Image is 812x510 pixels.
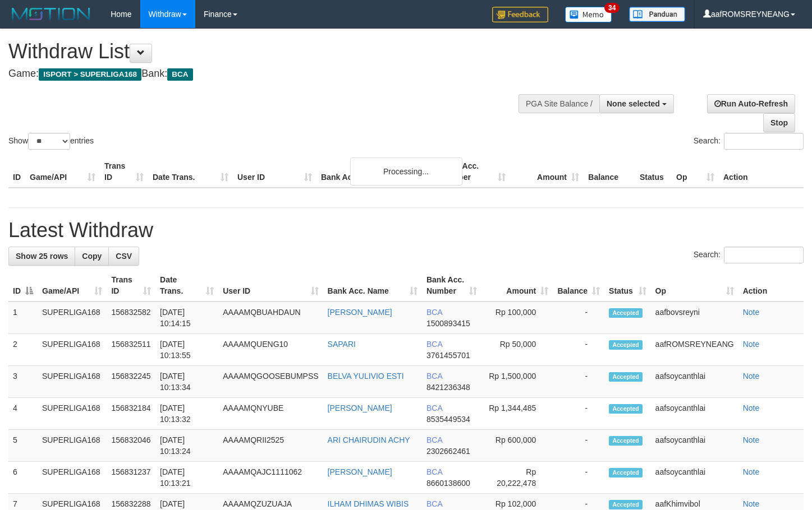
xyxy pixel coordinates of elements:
[167,68,192,81] span: BCA
[316,156,437,188] th: Bank Acc. Name
[218,398,323,430] td: AAAAMQNYUBE
[155,398,218,430] td: [DATE] 10:13:32
[323,270,422,302] th: Bank Acc. Name: activate to sort column ascending
[8,302,38,334] td: 1
[724,133,804,150] input: Search:
[107,398,155,430] td: 156832184
[350,157,462,186] div: Processing...
[426,415,470,424] span: Copy 8535449534 to clipboard
[75,247,109,266] a: Copy
[218,270,323,302] th: User ID: activate to sort column ascending
[481,270,553,302] th: Amount: activate to sort column ascending
[107,302,155,334] td: 156832582
[8,270,38,302] th: ID: activate to sort column descending
[481,398,553,430] td: Rp 1,344,485
[16,252,68,261] span: Show 25 rows
[763,113,795,132] a: Stop
[651,398,738,430] td: aafsoycanthlai
[651,334,738,366] td: aafROMSREYNEANG
[629,7,685,22] img: panduan.png
[565,7,612,22] img: Button%20Memo.svg
[599,94,674,113] button: None selected
[743,372,760,381] a: Note
[8,398,38,430] td: 4
[426,499,442,508] span: BCA
[426,340,442,349] span: BCA
[38,430,107,462] td: SUPERLIGA168
[8,334,38,366] td: 2
[651,430,738,462] td: aafsoycanthlai
[651,462,738,494] td: aafsoycanthlai
[116,252,132,261] span: CSV
[8,247,75,266] a: Show 25 rows
[328,499,409,508] a: ILHAM DHIMAS WIBIS
[553,270,604,302] th: Balance: activate to sort column ascending
[553,430,604,462] td: -
[328,467,392,476] a: [PERSON_NAME]
[635,156,672,188] th: Status
[481,334,553,366] td: Rp 50,000
[584,156,635,188] th: Balance
[609,468,643,477] span: Accepted
[510,156,584,188] th: Amount
[38,462,107,494] td: SUPERLIGA168
[743,435,760,444] a: Note
[38,334,107,366] td: SUPERLIGA168
[553,302,604,334] td: -
[218,302,323,334] td: AAAAMQBUAHDAUN
[25,156,100,188] th: Game/API
[481,462,553,494] td: Rp 20,222,478
[155,430,218,462] td: [DATE] 10:13:24
[553,398,604,430] td: -
[426,351,470,360] span: Copy 3761455701 to clipboard
[609,340,643,350] span: Accepted
[422,270,481,302] th: Bank Acc. Number: activate to sort column ascending
[155,270,218,302] th: Date Trans.: activate to sort column ascending
[609,500,643,509] span: Accepted
[38,366,107,398] td: SUPERLIGA168
[743,499,760,508] a: Note
[28,133,70,150] select: Showentries
[8,219,804,242] h1: Latest Withdraw
[719,156,804,188] th: Action
[707,94,795,113] a: Run Auto-Refresh
[107,430,155,462] td: 156832046
[8,6,94,22] img: MOTION_logo.png
[743,404,760,412] a: Note
[604,270,651,302] th: Status: activate to sort column ascending
[155,462,218,494] td: [DATE] 10:13:21
[481,430,553,462] td: Rp 600,000
[218,430,323,462] td: AAAAMQRII2525
[107,462,155,494] td: 156831237
[481,302,553,334] td: Rp 100,000
[426,383,470,392] span: Copy 8421236348 to clipboard
[437,156,510,188] th: Bank Acc. Number
[8,462,38,494] td: 6
[651,366,738,398] td: aafsoycanthlai
[426,308,442,317] span: BCA
[82,252,102,261] span: Copy
[426,447,470,456] span: Copy 2302662461 to clipboard
[672,156,719,188] th: Op
[743,308,760,317] a: Note
[38,270,107,302] th: Game/API: activate to sort column ascending
[8,366,38,398] td: 3
[481,366,553,398] td: Rp 1,500,000
[148,156,233,188] th: Date Trans.
[651,302,738,334] td: aafbovsreyni
[328,372,404,381] a: BELVA YULIVIO ESTI
[8,133,94,150] label: Show entries
[328,435,410,444] a: ARI CHAIRUDIN ACHY
[426,372,442,381] span: BCA
[553,462,604,494] td: -
[155,366,218,398] td: [DATE] 10:13:34
[108,247,139,266] a: CSV
[426,319,470,328] span: Copy 1500893415 to clipboard
[609,372,643,382] span: Accepted
[328,340,356,349] a: SAPARI
[426,479,470,488] span: Copy 8660138600 to clipboard
[218,462,323,494] td: AAAAMQAJC1111062
[233,156,316,188] th: User ID
[107,334,155,366] td: 156832511
[426,435,442,444] span: BCA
